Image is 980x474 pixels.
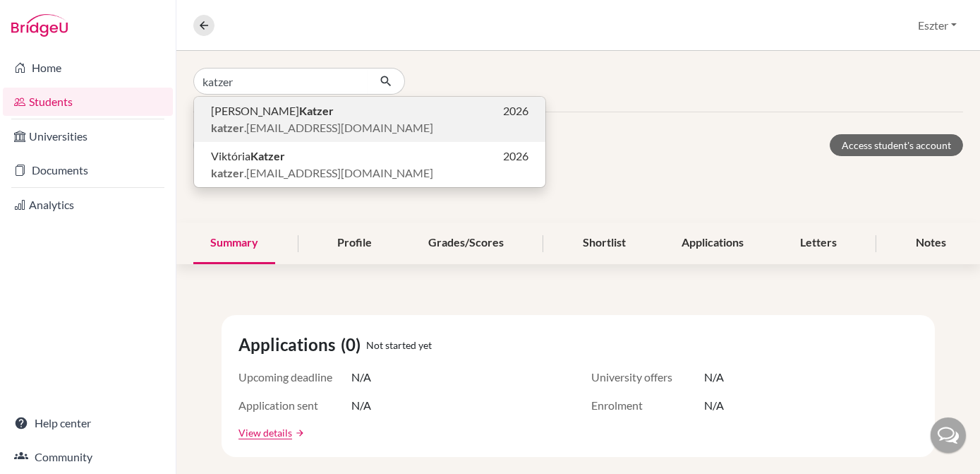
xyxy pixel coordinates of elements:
input: Find student by name... [193,68,368,95]
a: arrow_forward [292,428,305,438]
span: N/A [351,369,371,386]
span: .[EMAIL_ADDRESS][DOMAIN_NAME] [211,119,433,136]
span: N/A [704,397,724,414]
div: Profile [320,223,389,264]
b: Katzer [299,104,334,117]
div: Applications [665,223,761,264]
b: katzer [211,166,244,179]
div: Summary [193,223,275,264]
span: Viktória [211,148,285,165]
span: Not started yet [366,338,432,352]
a: Documents [3,156,173,184]
span: Upcoming deadline [238,369,351,386]
span: University offers [591,369,704,386]
span: Enrolment [591,397,704,414]
a: View details [238,425,292,440]
a: Analytics [3,191,173,219]
b: katzer [211,121,244,134]
img: Bridge-U [11,14,68,37]
button: [PERSON_NAME]Katzer2026katzer.[EMAIL_ADDRESS][DOMAIN_NAME] [194,97,545,142]
div: Grades/Scores [411,223,521,264]
span: Applications [238,332,341,357]
button: ViktóriaKatzer2026katzer.[EMAIL_ADDRESS][DOMAIN_NAME] [194,142,545,187]
span: N/A [704,369,724,386]
span: N/A [351,397,371,414]
div: Shortlist [566,223,643,264]
span: (0) [341,332,366,357]
a: Students [3,88,173,116]
span: Súgó [31,10,63,23]
a: Help center [3,409,173,437]
button: Eszter [912,12,963,39]
div: Notes [899,223,963,264]
span: .[EMAIL_ADDRESS][DOMAIN_NAME] [211,165,433,182]
div: Letters [783,223,854,264]
span: 2026 [503,148,528,165]
a: Universities [3,122,173,150]
a: Community [3,443,173,471]
span: [PERSON_NAME] [211,102,334,119]
span: 2026 [503,102,528,119]
b: Katzer [250,149,285,162]
a: Access student's account [830,134,963,156]
a: Home [3,54,173,82]
span: Application sent [238,397,351,414]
